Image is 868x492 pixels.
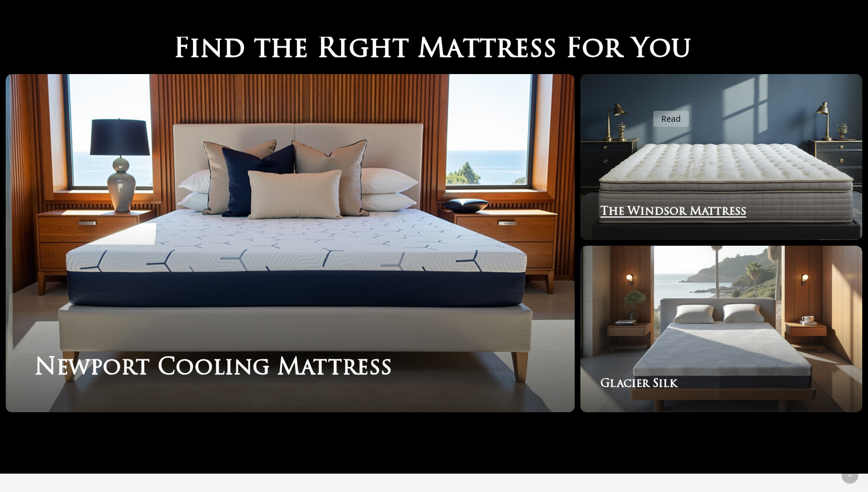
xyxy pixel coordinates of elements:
[348,37,369,64] span: g
[223,37,245,64] span: d
[369,37,392,64] span: h
[173,37,691,64] h2: Find the Right Mattress For You
[173,37,189,64] span: F
[417,37,446,64] span: M
[317,37,338,64] span: R
[514,37,529,64] span: e
[543,37,557,64] span: s
[463,37,479,64] span: t
[189,37,200,64] span: i
[254,37,270,64] span: t
[529,37,543,64] span: s
[479,37,496,64] span: t
[649,37,671,64] span: o
[200,37,223,64] span: n
[565,37,582,64] span: F
[842,467,858,484] a: Back to top
[446,37,463,64] span: a
[582,37,604,64] span: o
[496,37,514,64] span: r
[631,37,649,64] span: Y
[338,37,348,64] span: i
[392,37,409,64] span: t
[604,37,622,64] span: r
[293,37,308,64] span: e
[671,37,691,64] span: u
[270,37,293,64] span: h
